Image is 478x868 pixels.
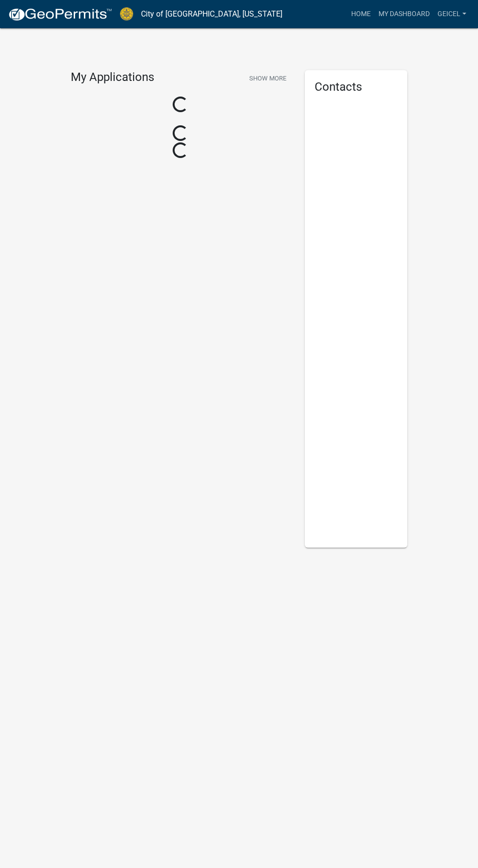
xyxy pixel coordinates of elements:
a: City of [GEOGRAPHIC_DATA], [US_STATE] [141,6,282,22]
h5: Contacts [315,80,398,94]
a: Home [347,5,375,23]
img: City of Jeffersonville, Indiana [120,7,133,20]
button: Show More [245,70,290,86]
a: Geicel [434,5,470,23]
a: My Dashboard [375,5,434,23]
h4: My Applications [71,70,154,85]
